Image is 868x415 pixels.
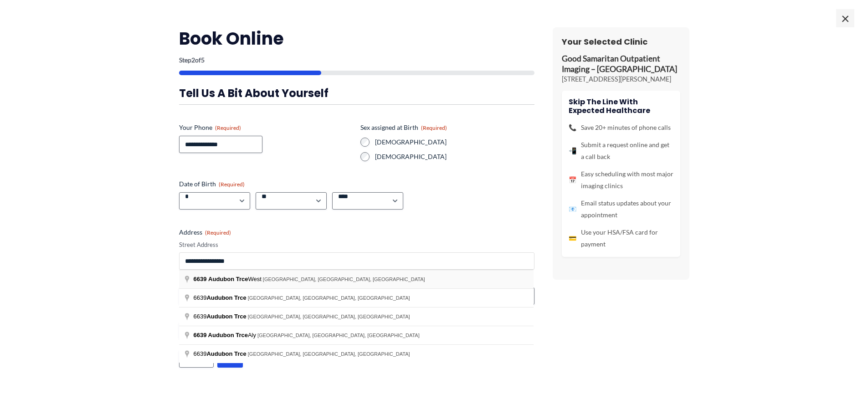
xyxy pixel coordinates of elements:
[194,350,248,357] span: 6639
[219,181,245,188] span: (Required)
[569,139,673,163] li: Submit a request online and get a call back
[194,332,258,338] span: Aly
[179,241,534,249] label: Street Address
[248,351,410,357] span: [GEOGRAPHIC_DATA], [GEOGRAPHIC_DATA], [GEOGRAPHIC_DATA]
[569,232,576,244] span: 💳
[569,226,673,250] li: Use your HSA/FSA card for payment
[179,27,534,50] h2: Book Online
[215,124,241,131] span: (Required)
[421,124,447,131] span: (Required)
[248,314,410,319] span: [GEOGRAPHIC_DATA], [GEOGRAPHIC_DATA], [GEOGRAPHIC_DATA]
[569,122,673,133] li: Save 20+ minutes of phone calls
[569,197,673,221] li: Email status updates about your appointment
[263,277,425,282] span: [GEOGRAPHIC_DATA], [GEOGRAPHIC_DATA], [GEOGRAPHIC_DATA]
[191,56,195,64] span: 2
[194,276,263,282] span: West
[179,86,534,100] h3: Tell us a bit about yourself
[569,174,576,186] span: 📅
[208,276,248,282] span: Audubon Trce
[194,294,248,301] span: 6639
[206,294,246,301] span: Audubon Trce
[257,333,420,338] span: [GEOGRAPHIC_DATA], [GEOGRAPHIC_DATA], [GEOGRAPHIC_DATA]
[179,179,245,189] legend: Date of Birth
[569,168,673,192] li: Easy scheduling with most major imaging clinics
[569,145,576,157] span: 📲
[179,57,534,63] p: Step of
[569,97,673,115] h4: Skip the line with Expected Healthcare
[569,203,576,215] span: 📧
[562,36,680,47] h3: Your Selected Clinic
[562,75,680,84] p: [STREET_ADDRESS][PERSON_NAME]
[562,54,680,75] p: Good Samaritan Outpatient Imaging – [GEOGRAPHIC_DATA]
[194,313,248,320] span: 6639
[375,138,534,147] label: [DEMOGRAPHIC_DATA]
[194,332,248,338] span: 6639 Audubon Trce
[836,9,854,27] span: ×
[248,295,410,301] span: [GEOGRAPHIC_DATA], [GEOGRAPHIC_DATA], [GEOGRAPHIC_DATA]
[179,228,231,237] legend: Address
[179,123,353,132] label: Your Phone
[375,152,534,161] label: [DEMOGRAPHIC_DATA]
[205,229,231,236] span: (Required)
[201,56,205,64] span: 5
[206,350,246,357] span: Audubon Trce
[569,122,576,133] span: 📞
[206,313,246,320] span: Audubon Trce
[194,276,207,282] span: 6639
[360,123,447,132] legend: Sex assigned at Birth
